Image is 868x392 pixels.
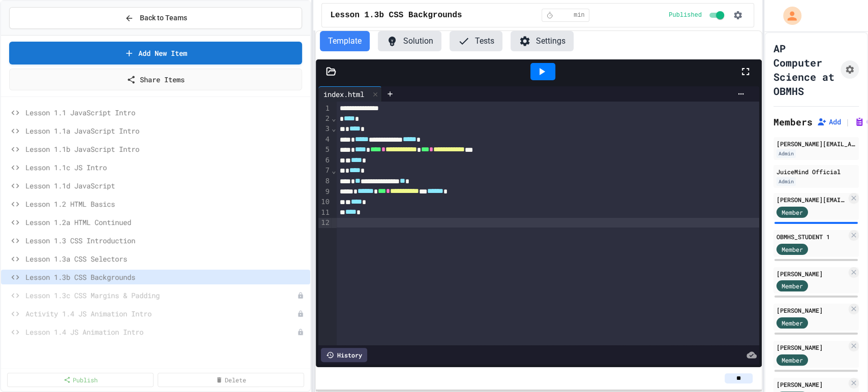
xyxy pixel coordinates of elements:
[669,9,726,21] div: Content is published and visible to students
[330,9,462,21] span: Lesson 1.3b CSS Backgrounds
[25,272,306,282] span: Lesson 1.3b CSS Backgrounds
[331,114,336,122] span: Fold line
[776,343,847,352] div: [PERSON_NAME]
[321,348,367,362] div: History
[318,135,331,145] div: 4
[318,89,369,100] div: index.html
[574,11,585,19] span: min
[320,31,370,51] button: Template
[776,139,856,148] div: [PERSON_NAME][EMAIL_ADDRESS][PERSON_NAME][DOMAIN_NAME]
[776,269,847,278] div: [PERSON_NAME]
[782,245,803,254] span: Member
[772,4,804,27] div: My Account
[25,253,306,264] span: Lesson 1.3a CSS Selectors
[25,217,306,227] span: Lesson 1.2a HTML Continued
[297,329,304,336] div: Unpublished
[782,355,803,365] span: Member
[782,208,803,217] span: Member
[450,31,502,51] button: Tests
[318,124,331,135] div: 3
[773,41,836,98] h1: AP Computer Science at OBMHS
[25,199,306,209] span: Lesson 1.2 HTML Basics
[776,177,796,186] div: Admin
[7,373,154,387] a: Publish
[511,31,574,51] button: Settings
[318,187,331,198] div: 9
[318,218,331,228] div: 12
[25,180,306,191] span: Lesson 1.1d JavaScript
[817,117,841,127] button: Add
[25,235,306,246] span: Lesson 1.3 CSS Introduction
[140,13,187,23] span: Back to Teams
[331,124,336,133] span: Fold line
[773,115,813,129] h2: Members
[25,162,306,173] span: Lesson 1.1c JS Intro
[782,318,803,328] span: Member
[318,208,331,218] div: 11
[845,116,850,128] span: |
[378,31,441,51] button: Solution
[776,380,847,389] div: [PERSON_NAME]
[318,176,331,187] div: 8
[776,232,847,241] div: OBMHS_STUDENT 1
[776,306,847,315] div: [PERSON_NAME]
[318,166,331,176] div: 7
[782,281,803,290] span: Member
[669,11,702,19] span: Published
[318,104,331,114] div: 1
[297,310,304,317] div: Unpublished
[9,7,302,29] button: Back to Teams
[841,60,859,79] button: Assignment Settings
[776,149,796,158] div: Admin
[297,292,304,299] div: Unpublished
[776,167,856,176] div: JuiceMind Official
[158,373,304,387] a: Delete
[25,290,297,301] span: Lesson 1.3c CSS Margins & Padding
[318,145,331,155] div: 5
[318,114,331,124] div: 2
[776,195,847,204] div: [PERSON_NAME][EMAIL_ADDRESS][PERSON_NAME][DOMAIN_NAME]
[25,107,306,118] span: Lesson 1.1 JavaScript Intro
[25,326,297,337] span: Lesson 1.4 JS Animation Intro
[25,125,306,136] span: Lesson 1.1a JavaScript Intro
[318,197,331,208] div: 10
[25,144,306,154] span: Lesson 1.1b JavaScript Intro
[9,42,302,64] a: Add New Item
[25,308,297,319] span: Activity 1.4 JS Animation Intro
[9,69,302,90] a: Share Items
[318,86,382,102] div: index.html
[318,155,331,166] div: 6
[331,167,336,175] span: Fold line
